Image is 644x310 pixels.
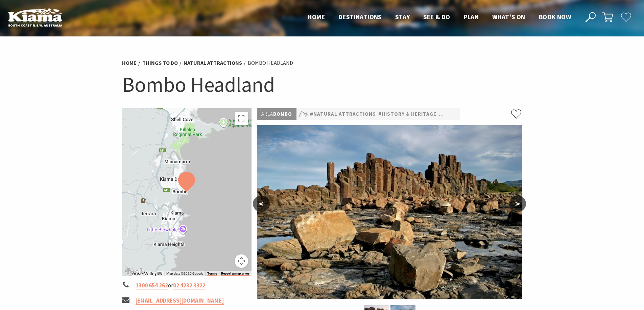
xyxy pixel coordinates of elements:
[124,267,146,276] img: Google
[248,59,293,67] li: Bombo Headland
[395,13,410,21] span: Stay
[221,272,249,276] a: Report a map error
[184,59,242,66] a: Natural Attractions
[301,12,578,23] nav: Main Menu
[173,282,206,289] a: 02 4232 3322
[492,13,525,21] span: What’s On
[257,125,522,299] img: Bombo Quarry
[423,13,450,21] span: See & Do
[310,110,376,118] a: #Natural Attractions
[235,112,248,125] button: Toggle fullscreen view
[166,272,203,275] span: Map data ©2025 Google
[253,196,270,212] button: <
[235,254,248,268] button: Map camera controls
[509,196,526,212] button: >
[261,111,273,117] span: Area
[122,59,137,66] a: Home
[122,71,522,98] h1: Bombo Headland
[136,282,168,289] a: 1300 654 262
[136,297,224,305] a: [EMAIL_ADDRESS][DOMAIN_NAME]
[378,110,436,118] a: #History & Heritage
[338,13,382,21] span: Destinations
[257,108,296,120] p: Bombo
[124,267,146,276] a: Click to see this area on Google Maps
[142,59,178,66] a: Things To Do
[207,272,217,276] a: Terms (opens in new tab)
[308,13,325,21] span: Home
[539,13,571,21] span: Book now
[464,13,479,21] span: Plan
[8,8,62,27] img: Kiama Logo
[122,281,252,290] li: or
[158,271,162,276] button: Keyboard shortcuts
